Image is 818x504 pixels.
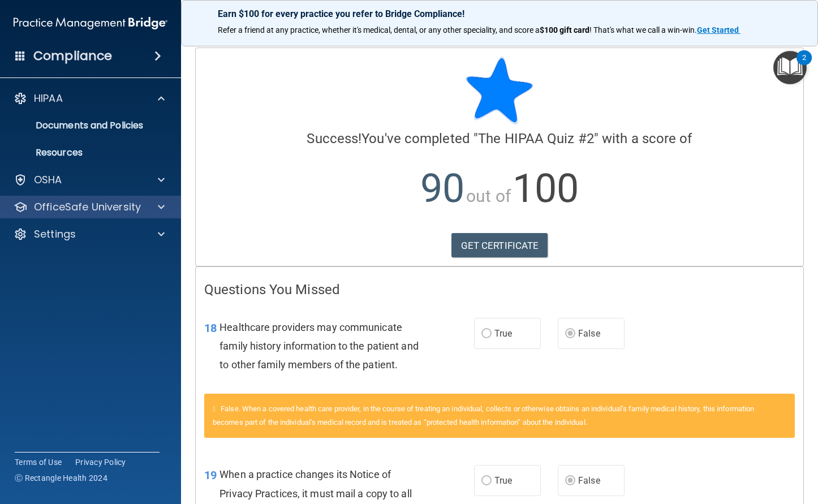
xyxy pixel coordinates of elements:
[204,468,217,482] span: 19
[802,58,806,72] div: 2
[307,131,361,147] span: Success!
[494,328,512,339] span: True
[578,475,600,486] span: False
[204,321,217,335] span: 18
[34,173,62,187] p: OSHA
[773,51,807,84] button: Open Resource Center, 2 new notifications
[565,330,575,338] input: False
[451,233,548,258] a: GET CERTIFICATE
[33,48,112,64] h4: Compliance
[420,165,464,212] span: 90
[15,456,62,468] a: Terms of Use
[34,227,76,241] p: Settings
[494,475,512,486] span: True
[34,92,63,105] p: HIPAA
[697,25,739,35] strong: Get Started
[218,25,540,35] span: Refer a friend at any practice, whether it's medical, dental, or any other speciality, and score a
[14,12,167,35] img: PMB logo
[218,8,781,19] p: Earn $100 for every practice you refer to Bridge Compliance!
[204,131,795,146] h4: You've completed " " with a score of
[481,477,492,485] input: True
[204,282,795,297] h4: Questions You Missed
[7,120,162,131] p: Documents and Policies
[478,131,594,147] span: The HIPAA Quiz #2
[513,165,579,212] span: 100
[481,330,492,338] input: True
[540,25,589,35] strong: $100 gift card
[14,92,165,105] a: HIPAA
[466,57,533,124] img: blue-star-rounded.9d042014.png
[565,477,575,485] input: False
[213,404,754,427] span: False. When a covered health care provider, in the course of treating an individual, collects or ...
[15,472,107,484] span: Ⓒ Rectangle Health 2024
[75,456,126,468] a: Privacy Policy
[578,328,600,339] span: False
[14,227,165,241] a: Settings
[34,200,141,214] p: OfficeSafe University
[589,25,697,35] span: ! That's what we call a win-win.
[466,186,511,206] span: out of
[219,321,419,371] span: Healthcare providers may communicate family history information to the patient and to other famil...
[7,147,162,158] p: Resources
[14,200,165,214] a: OfficeSafe University
[14,173,165,187] a: OSHA
[697,25,740,35] a: Get Started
